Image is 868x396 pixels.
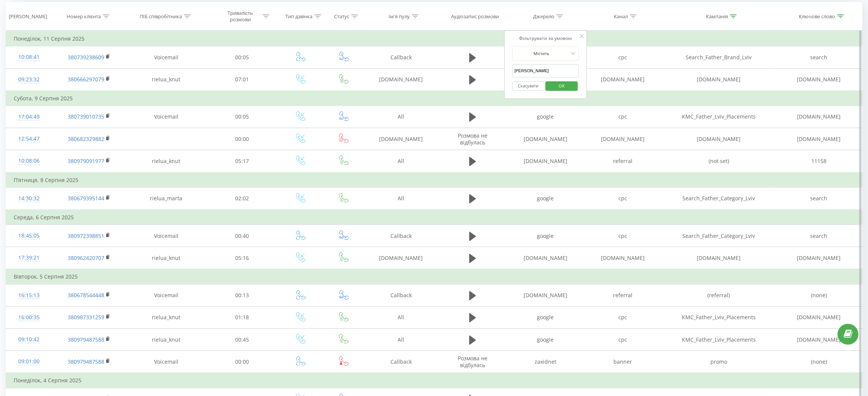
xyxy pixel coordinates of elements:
button: OK [546,81,578,91]
td: (referral) [661,284,776,306]
td: Callback [364,46,438,68]
td: 01:18 [206,306,278,328]
div: Джерело [533,13,554,20]
a: 380739010735 [68,113,104,120]
td: rielua_knut [126,68,206,91]
td: rielua_knut [126,329,206,351]
div: 16:00:35 [14,310,44,325]
td: All [364,187,438,210]
td: (none) [776,351,862,373]
td: 00:00 [206,351,278,373]
div: ПІБ співробітника [140,13,182,20]
td: search [776,46,862,68]
td: All [364,306,438,328]
td: [DOMAIN_NAME] [364,128,438,150]
div: Кампанія [706,13,728,20]
td: google [507,187,584,210]
td: All [364,106,438,128]
td: [DOMAIN_NAME] [776,106,862,128]
td: Voicemail [126,351,206,373]
a: 380979487588 [68,336,104,343]
td: referral [584,284,661,306]
td: Voicemail [126,284,206,306]
td: [DOMAIN_NAME] [776,247,862,269]
td: [DOMAIN_NAME] [364,68,438,91]
td: [DOMAIN_NAME] [507,150,584,173]
td: Вівторок, 5 Серпня 2025 [6,269,862,284]
div: Аудіозапис розмови [451,13,499,20]
td: [DOMAIN_NAME] [661,247,776,269]
div: 09:23:32 [14,72,44,87]
td: [DOMAIN_NAME] [661,128,776,150]
span: Розмова не відбулась [458,355,487,369]
td: [DOMAIN_NAME] [584,247,661,269]
div: Канал [614,13,628,20]
td: Search_Father_Brand_Lviv [661,46,776,68]
td: П’ятниця, 8 Серпня 2025 [6,173,862,188]
div: Фільтрувати за умовою [512,35,579,42]
div: Тип дзвінка [285,13,312,20]
div: 12:54:47 [14,131,44,146]
td: 11158 [776,150,862,173]
td: cpc [584,46,661,68]
td: [DOMAIN_NAME] [776,128,862,150]
div: 16:15:13 [14,288,44,303]
td: [DOMAIN_NAME] [584,68,661,91]
td: КМС_Father_Lviv_Placements [661,306,776,328]
td: КМС_Father_Lviv_Placements [661,329,776,351]
td: [DOMAIN_NAME] [776,329,862,351]
td: rielua_knut [126,247,206,269]
span: OK [551,80,572,92]
td: banner [584,351,661,373]
td: Voicemail [126,46,206,68]
td: cpc [584,225,661,247]
td: cpc [584,106,661,128]
a: 380666297079 [68,76,104,83]
div: Тривалість розмови [220,10,261,23]
td: cpc [584,306,661,328]
td: Voicemail [126,106,206,128]
a: 380739238609 [68,54,104,61]
a: 380682329882 [68,135,104,143]
input: Введіть значення [512,64,579,78]
td: google [507,106,584,128]
div: [PERSON_NAME] [9,13,47,20]
td: [DOMAIN_NAME] [507,284,584,306]
td: (not set) [661,150,776,173]
td: 00:05 [206,46,278,68]
div: Статус [334,13,349,20]
td: 00:13 [206,284,278,306]
td: promo [661,351,776,373]
td: All [364,150,438,173]
span: Розмова не відбулась [458,132,487,146]
div: Номер клієнта [67,13,101,20]
a: 380972398851 [68,232,104,239]
td: [DOMAIN_NAME] [507,128,584,150]
td: cpc [584,329,661,351]
td: 02:02 [206,187,278,210]
td: zaxidnet [507,351,584,373]
a: 380987331259 [68,314,104,321]
td: [DOMAIN_NAME] [584,128,661,150]
td: 07:01 [206,68,278,91]
td: Понеділок, 11 Серпня 2025 [6,31,862,46]
td: google [507,329,584,351]
td: 00:05 [206,106,278,128]
button: Скасувати [512,81,545,91]
div: 10:08:41 [14,50,44,65]
td: All [364,329,438,351]
td: Search_Father_Category_Lviv [661,225,776,247]
div: 09:01:00 [14,354,44,369]
td: [DOMAIN_NAME] [661,68,776,91]
td: Callback [364,284,438,306]
div: 17:39:21 [14,250,44,265]
a: 380979091977 [68,157,104,165]
td: Середа, 6 Серпня 2025 [6,210,862,225]
td: [DOMAIN_NAME] [776,68,862,91]
div: 09:10:42 [14,332,44,347]
td: rielua_marta [126,187,206,210]
td: [DOMAIN_NAME] [364,247,438,269]
a: 380979487588 [68,358,104,365]
td: 05:16 [206,247,278,269]
div: 17:04:49 [14,109,44,124]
